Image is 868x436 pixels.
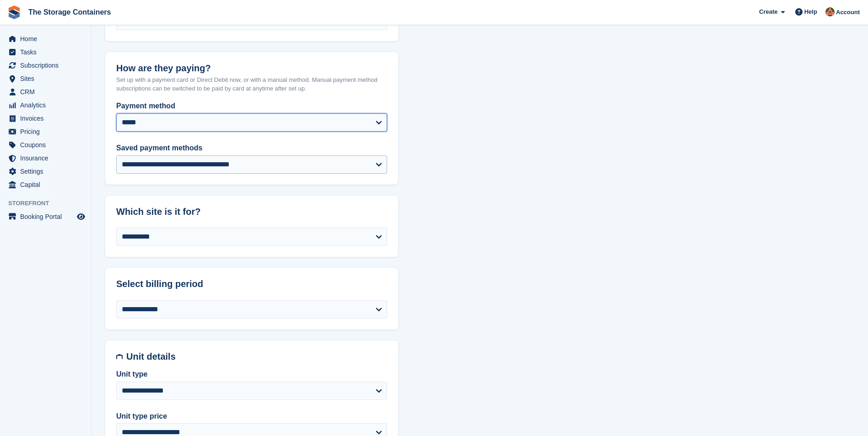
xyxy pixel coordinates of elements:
[5,210,86,223] a: menu
[7,5,21,19] img: stora-icon-8386f47178a22dfd0bd8f6a31ec36ba5ce8667c1dd55bd0f319d3a0aa187defe.svg
[20,125,75,138] span: Pricing
[759,7,777,16] span: Create
[116,351,123,362] img: unit-details-icon-595b0c5c156355b767ba7b61e002efae458ec76ed5ec05730b8e856ff9ea34a9.svg
[836,8,860,17] span: Account
[5,72,86,85] a: menu
[5,59,86,72] a: menu
[804,7,817,16] span: Help
[116,369,387,380] label: Unit type
[20,72,75,85] span: Sites
[20,32,75,45] span: Home
[5,178,86,191] a: menu
[20,112,75,125] span: Invoices
[20,99,75,112] span: Analytics
[20,46,75,58] span: Tasks
[5,32,86,45] a: menu
[20,152,75,165] span: Insurance
[20,178,75,191] span: Capital
[116,279,387,289] h2: Select billing period
[5,138,86,151] a: menu
[116,411,387,422] label: Unit type price
[20,138,75,151] span: Coupons
[5,125,86,138] a: menu
[5,85,86,98] a: menu
[825,7,835,16] img: Kirsty Simpson
[5,99,86,112] a: menu
[5,165,86,178] a: menu
[116,207,387,217] h2: Which site is it for?
[5,46,86,58] a: menu
[116,143,387,154] label: Saved payment methods
[20,165,75,178] span: Settings
[5,112,86,125] a: menu
[20,59,75,72] span: Subscriptions
[126,351,387,362] h2: Unit details
[20,210,75,223] span: Booking Portal
[8,199,91,208] span: Storefront
[25,5,114,20] a: The Storage Containers
[75,211,86,222] a: Preview store
[5,152,86,165] a: menu
[116,75,387,93] p: Set up with a payment card or Direct Debit now, or with a manual method. Manual payment method su...
[116,63,387,74] h2: How are they paying?
[20,85,75,98] span: CRM
[116,101,387,112] label: Payment method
